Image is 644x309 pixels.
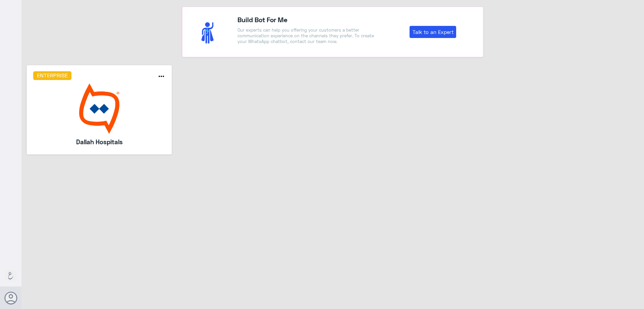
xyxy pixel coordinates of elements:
[237,27,378,44] p: Our experts can help you offering your customers a better communication experience on the channel...
[51,137,148,147] h5: Dallah Hospitals
[157,72,165,80] i: more_horiz
[4,292,17,304] button: Avatar
[33,83,166,134] img: bot image
[237,14,378,25] h4: Build Bot For Me
[33,71,72,80] h6: Enterprise
[410,26,456,38] a: Talk to an Expert
[157,72,165,82] button: more_horiz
